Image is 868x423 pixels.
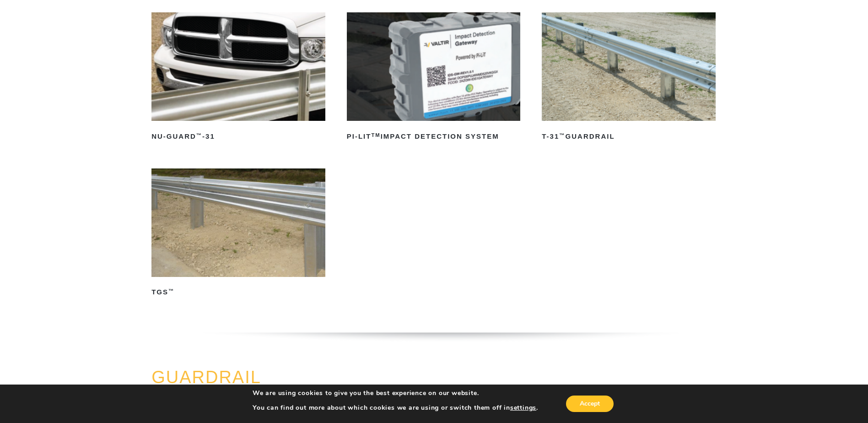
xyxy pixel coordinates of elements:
[151,12,325,144] a: NU-GUARD™-31
[559,132,565,138] sup: ™
[371,132,380,138] sup: TM
[151,129,325,144] h2: NU-GUARD -31
[566,396,614,412] button: Accept
[151,168,325,300] a: TGS™
[151,285,325,300] h2: TGS
[542,129,716,144] h2: T-31 Guardrail
[196,132,202,138] sup: ™
[168,288,174,293] sup: ™
[253,404,538,412] p: You can find out more about which cookies we are using or switch them off in .
[347,12,521,144] a: PI-LITTMImpact Detection System
[542,12,716,144] a: T-31™Guardrail
[253,389,538,397] p: We are using cookies to give you the best experience on our website.
[510,404,536,412] button: settings
[151,368,261,387] a: GUARDRAIL
[347,129,521,144] h2: PI-LIT Impact Detection System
